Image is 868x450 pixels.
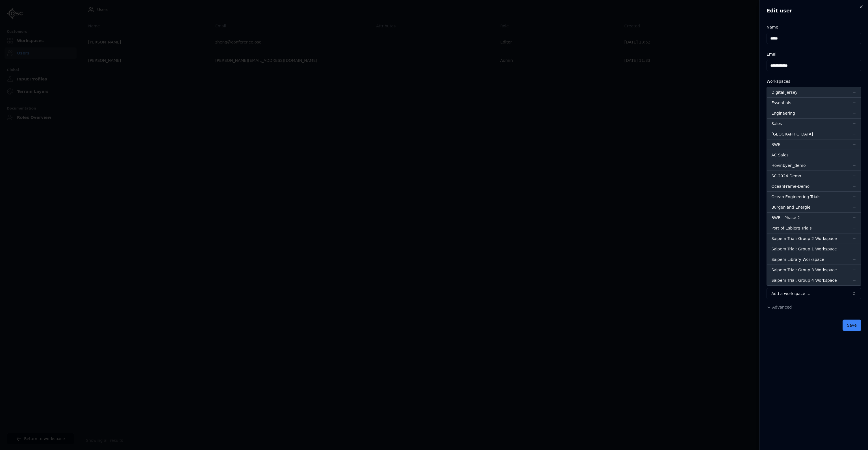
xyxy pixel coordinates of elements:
[771,89,798,95] div: Digital Jersey
[767,79,790,84] label: Workspaces
[771,110,795,116] div: Engineering
[771,131,813,137] div: [GEOGRAPHIC_DATA]
[771,152,789,158] div: AC Sales
[767,52,778,56] label: Email
[771,121,782,126] div: Sales
[771,204,810,210] div: Burgenland Energie
[843,320,861,331] button: Save
[771,142,780,147] div: RWE
[771,236,837,241] div: Saipem Trial: Group 2 Workspace
[771,278,837,283] div: Saipem Trial: Group 4 Workspace
[771,215,800,220] div: RWE - Phase 2
[771,267,837,273] div: Saipem Trial: Group 3 Workspace
[771,184,810,189] div: OceanFrame-Demo
[771,163,806,168] div: Hovinbyen_demo
[771,194,821,200] div: Ocean Engineering Trials
[771,291,810,296] span: Add a workspace …
[772,305,792,309] span: Advanced
[767,304,792,310] button: Advanced
[767,25,778,29] label: Name
[771,257,824,262] div: Saipem Library Workspace
[771,225,811,231] div: Port of Esbjerg Trials
[771,246,837,252] div: Saipem Trial: Group 1 Workspace
[767,7,861,15] h2: Edit user
[771,173,801,179] div: SC-2024 Demo
[771,100,791,106] div: Essentials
